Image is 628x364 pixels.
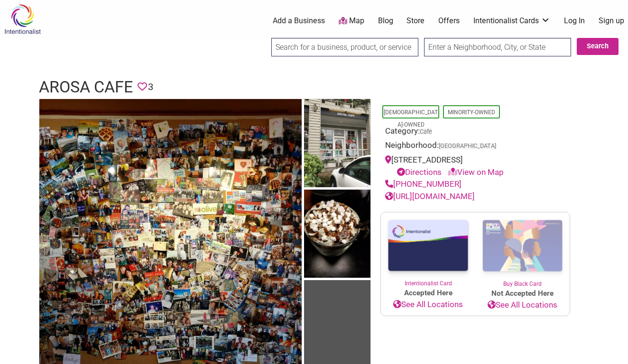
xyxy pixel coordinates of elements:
a: Sign up [599,16,624,26]
a: See All Locations [475,299,570,311]
div: [STREET_ADDRESS] [385,154,565,178]
a: Minority-Owned [448,109,495,116]
span: Not Accepted Here [475,288,570,299]
a: Log In [564,16,585,26]
span: Accepted Here [381,288,475,299]
input: Enter a Neighborhood, City, or State [424,38,571,56]
a: Intentionalist Cards [473,16,550,26]
a: Intentionalist Card [381,212,475,288]
img: Buy Black Card [475,212,570,280]
a: Offers [438,16,460,26]
a: [DEMOGRAPHIC_DATA]-Owned [384,109,438,128]
a: Blog [378,16,393,26]
div: Neighborhood: [385,139,565,154]
a: Map [339,16,364,27]
a: Buy Black Card [475,212,570,288]
a: Cafe [420,128,432,135]
img: Intentionalist Card [381,212,475,279]
a: Add a Business [273,16,325,26]
a: Store [406,16,425,26]
h1: Arosa Cafe [39,76,133,99]
input: Search for a business, product, or service [271,38,418,56]
div: Category: [385,125,565,140]
a: See All Locations [381,299,475,311]
a: View on Map [448,167,504,177]
span: 3 [148,80,153,94]
a: [PHONE_NUMBER] [385,179,462,189]
a: [URL][DOMAIN_NAME] [385,191,475,201]
span: [GEOGRAPHIC_DATA] [439,143,496,149]
a: Directions [397,167,442,177]
button: Search [577,38,619,55]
